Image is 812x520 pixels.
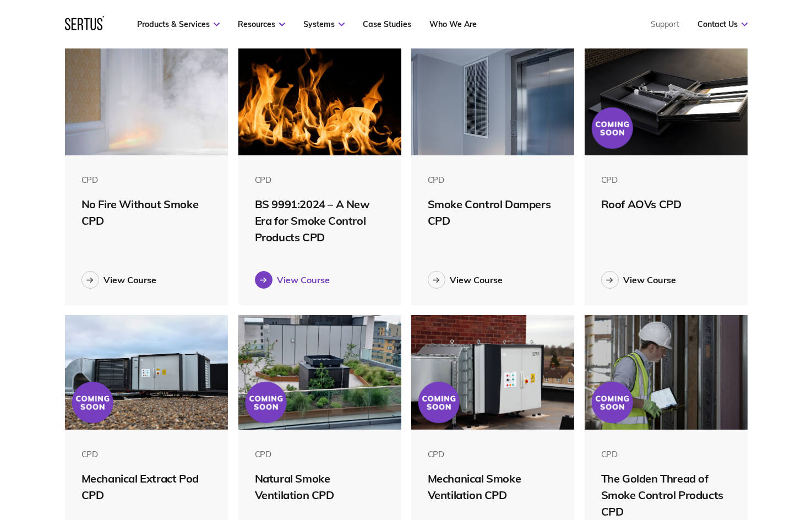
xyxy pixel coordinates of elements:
[255,470,385,503] div: Natural Smoke Ventilation CPD
[601,271,732,289] a: View Course
[81,175,212,185] div: CPD
[255,196,385,246] div: BS 9991:2024 – A New Era for Smoke Control Products CPD
[428,271,558,289] a: View Course
[303,19,345,29] a: Systems
[450,274,503,285] div: View Course
[429,19,477,29] a: Who We Are
[81,449,212,459] div: CPD
[255,271,385,289] a: View Course
[623,274,676,285] div: View Course
[601,175,732,185] div: CPD
[697,19,748,29] a: Contact Us
[363,19,411,29] a: Case Studies
[81,271,212,289] a: View Course
[601,470,732,520] div: The Golden Thread of Smoke Control Products CPD
[614,392,812,520] iframe: Chat Widget
[81,196,212,229] div: No Fire Without Smoke CPD
[255,449,385,459] div: CPD
[428,196,558,229] div: Smoke Control Dampers CPD
[137,19,220,29] a: Products & Services
[277,274,330,285] div: View Course
[81,470,212,503] div: Mechanical Extract Pod CPD
[238,19,285,29] a: Resources
[428,470,558,503] div: Mechanical Smoke Ventilation CPD
[651,19,679,29] a: Support
[103,274,156,285] div: View Course
[255,175,385,185] div: CPD
[428,449,558,459] div: CPD
[601,449,732,459] div: CPD
[601,196,732,213] div: Roof AOVs CPD
[428,175,558,185] div: CPD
